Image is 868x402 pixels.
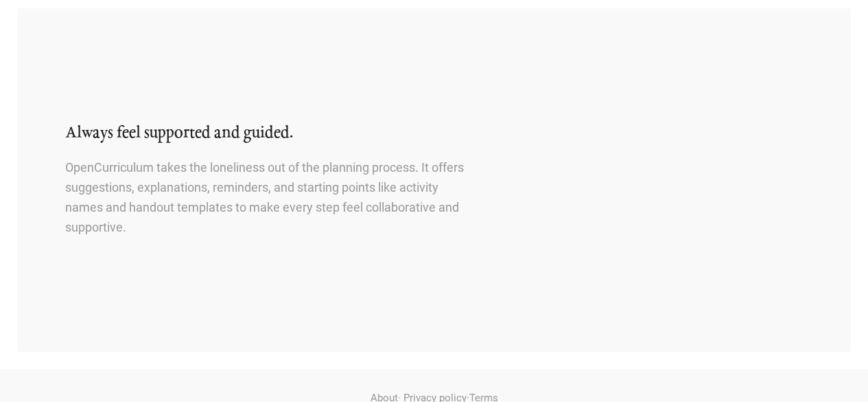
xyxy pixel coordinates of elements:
[65,122,469,145] h2: Always feel supported and guided.
[65,158,469,237] p: OpenCurriculum takes the loneliness out of the planning process. It offers suggestions, explanati...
